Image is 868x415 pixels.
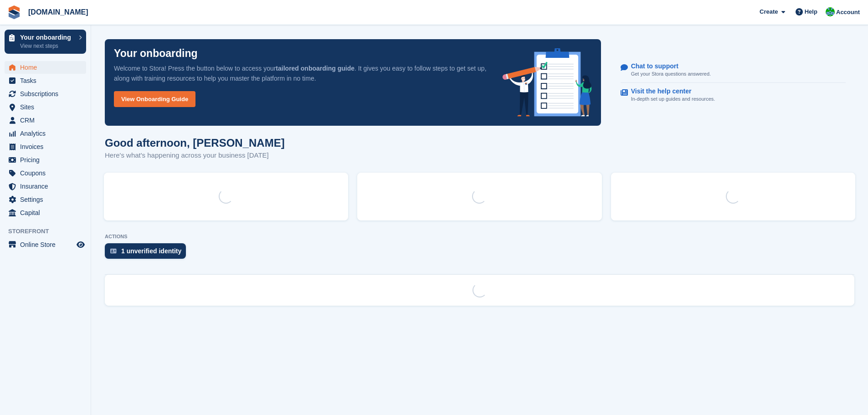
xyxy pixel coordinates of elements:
a: [DOMAIN_NAME] [25,5,92,20]
span: Insurance [20,180,75,193]
p: Here's what's happening across your business [DATE] [105,150,285,161]
p: Welcome to Stora! Press the button below to access your . It gives you easy to follow steps to ge... [114,63,488,83]
div: 1 unverified identity [121,247,181,255]
span: Coupons [20,167,75,179]
a: menu [5,167,86,179]
span: Storefront [8,227,91,236]
a: menu [5,74,86,87]
p: View next steps [20,42,74,50]
a: Your onboarding View next steps [5,30,86,54]
a: menu [5,61,86,74]
p: Chat to support [631,62,704,70]
span: Settings [20,193,75,206]
a: menu [5,180,86,193]
p: Your onboarding [20,34,74,41]
a: menu [5,127,86,140]
span: Tasks [20,74,75,87]
span: Sites [20,101,75,113]
a: 1 unverified identity [105,243,190,263]
span: Create [760,7,778,16]
img: verify_identity-adf6edd0f0f0b5bbfe63781bf79b02c33cf7c696d77639b501bdc392416b5a36.svg [110,248,117,254]
p: Visit the help center [631,87,708,95]
span: Capital [20,206,75,219]
img: stora-icon-8386f47178a22dfd0bd8f6a31ec36ba5ce8667c1dd55bd0f319d3a0aa187defe.svg [7,5,21,19]
a: View Onboarding Guide [114,91,195,107]
a: menu [5,206,86,219]
h1: Good afternoon, [PERSON_NAME] [105,137,285,149]
span: Pricing [20,154,75,166]
span: Online Store [20,238,75,251]
a: menu [5,101,86,113]
span: Analytics [20,127,75,140]
a: Visit the help center In-depth set up guides and resources. [621,83,846,108]
a: menu [5,140,86,153]
span: Home [20,61,75,74]
a: menu [5,193,86,206]
a: menu [5,238,86,251]
p: Get your Stora questions answered. [631,70,711,78]
a: menu [5,154,86,166]
span: Subscriptions [20,87,75,100]
strong: tailored onboarding guide [276,65,354,72]
img: onboarding-info-6c161a55d2c0e0a8cae90662b2fe09162a5109e8cc188191df67fb4f79e88e88.svg [503,48,592,117]
span: Help [805,7,817,16]
p: In-depth set up guides and resources. [631,95,715,103]
span: Invoices [20,140,75,153]
p: ACTIONS [105,234,854,240]
a: Chat to support Get your Stora questions answered. [621,58,846,83]
span: CRM [20,114,75,127]
img: Mark Bignell [826,7,835,16]
a: Preview store [75,239,86,250]
span: Account [836,8,860,17]
a: menu [5,114,86,127]
p: Your onboarding [114,48,198,59]
a: menu [5,87,86,100]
